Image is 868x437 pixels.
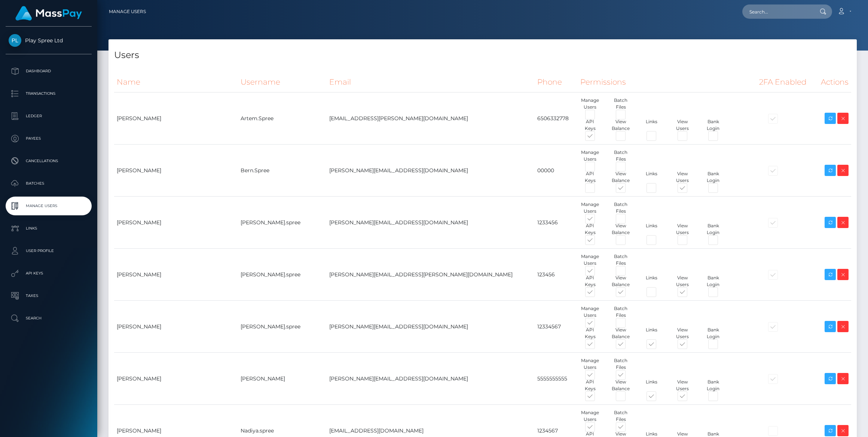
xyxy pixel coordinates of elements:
div: Links [636,118,667,132]
h4: Users [114,49,851,62]
td: [PERSON_NAME] [238,353,326,405]
td: Artem.Spree [238,92,326,145]
div: Links [636,222,667,236]
td: [PERSON_NAME].spree [238,197,326,249]
td: 6506332778 [535,92,578,145]
input: Search... [742,4,813,19]
p: Payees [9,133,89,144]
div: Bank Login [698,379,728,392]
a: API Keys [6,264,92,283]
div: API Keys [575,118,605,132]
div: Bank Login [698,274,728,288]
div: API Keys [575,274,605,288]
div: Links [636,379,667,392]
a: Transactions [6,84,92,103]
a: Links [6,219,92,238]
div: Manage Users [575,253,605,267]
th: Email [327,72,535,92]
p: Links [9,223,89,234]
p: Search [9,313,89,324]
div: Manage Users [575,409,605,423]
div: Bank Login [698,222,728,236]
span: Play Spree Ltd [6,37,92,44]
div: View Balance [605,222,636,236]
div: Manage Users [575,357,605,371]
td: 1233456 [535,197,578,249]
a: Manage Users [6,197,92,215]
div: View Balance [605,170,636,184]
div: API Keys [575,170,605,184]
img: MassPay Logo [15,6,82,21]
div: View Users [667,274,698,288]
div: Batch Files [605,357,636,371]
a: Ledger [6,107,92,125]
div: View Users [667,379,698,392]
div: Batch Files [605,409,636,423]
div: Manage Users [575,201,605,215]
a: Cancellations [6,152,92,170]
a: Dashboard [6,62,92,81]
div: API Keys [575,379,605,392]
td: Bern.Spree [238,145,326,197]
td: [PERSON_NAME] [114,249,238,301]
div: Manage Users [575,149,605,163]
div: View Users [667,327,698,340]
div: View Users [667,118,698,132]
div: View Balance [605,327,636,340]
td: 123456 [535,249,578,301]
p: User Profile [9,245,89,257]
img: Play Spree Ltd [9,34,21,47]
td: [PERSON_NAME][EMAIL_ADDRESS][DOMAIN_NAME] [327,353,535,405]
div: Batch Files [605,149,636,163]
div: Links [636,274,667,288]
td: 00000 [535,145,578,197]
div: Links [636,327,667,340]
p: Transactions [9,88,89,99]
p: Batches [9,178,89,189]
p: Ledger [9,110,89,122]
td: [PERSON_NAME].spree [238,249,326,301]
td: [PERSON_NAME].spree [238,301,326,353]
p: API Keys [9,268,89,279]
div: View Users [667,170,698,184]
div: View Balance [605,379,636,392]
a: Batches [6,174,92,193]
a: Payees [6,129,92,148]
td: [PERSON_NAME] [114,197,238,249]
td: [PERSON_NAME] [114,145,238,197]
td: [PERSON_NAME][EMAIL_ADDRESS][DOMAIN_NAME] [327,197,535,249]
td: [PERSON_NAME] [114,353,238,405]
div: API Keys [575,327,605,340]
div: Links [636,170,667,184]
div: Manage Users [575,305,605,319]
p: Cancellations [9,155,89,167]
p: Taxes [9,290,89,301]
div: View Balance [605,274,636,288]
a: Taxes [6,286,92,305]
a: Search [6,309,92,328]
div: API Keys [575,222,605,236]
td: [PERSON_NAME][EMAIL_ADDRESS][DOMAIN_NAME] [327,145,535,197]
p: Dashboard [9,66,89,77]
div: Bank Login [698,170,728,184]
td: [PERSON_NAME] [114,301,238,353]
div: View Balance [605,118,636,132]
p: Manage Users [9,200,89,212]
div: Batch Files [605,253,636,267]
div: Manage Users [575,97,605,110]
div: Batch Files [605,201,636,215]
div: Batch Files [605,97,636,110]
td: [PERSON_NAME][EMAIL_ADDRESS][PERSON_NAME][DOMAIN_NAME] [327,249,535,301]
th: Name [114,72,238,92]
div: View Users [667,222,698,236]
td: [PERSON_NAME][EMAIL_ADDRESS][DOMAIN_NAME] [327,301,535,353]
th: 2FA Enabled [757,72,815,92]
th: Username [238,72,326,92]
div: Bank Login [698,118,728,132]
td: 12334567 [535,301,578,353]
div: Bank Login [698,327,728,340]
td: [PERSON_NAME] [114,92,238,145]
a: User Profile [6,242,92,260]
td: [EMAIL_ADDRESS][PERSON_NAME][DOMAIN_NAME] [327,92,535,145]
th: Permissions [578,72,757,92]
